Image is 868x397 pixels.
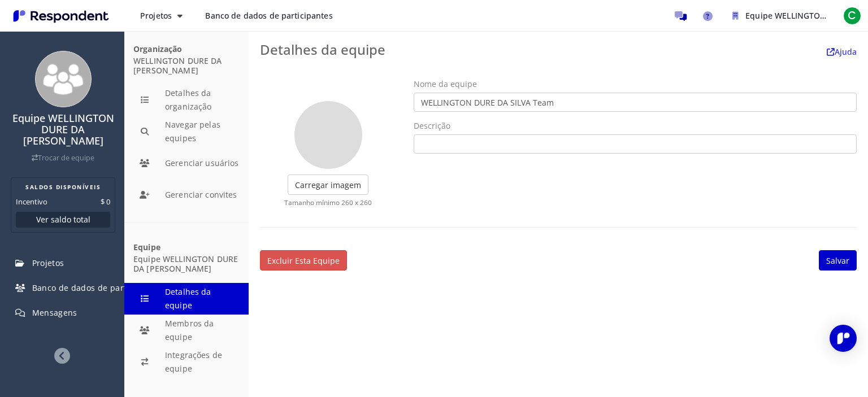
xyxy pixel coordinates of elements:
[25,183,101,191] font: SALDOS DISPONÍVEIS
[16,212,110,228] button: Ver saldo total
[124,315,249,346] button: Membros da equipe
[284,198,372,207] font: Tamanho mínimo 260 x 260
[16,197,47,207] font: Incentivo
[414,78,477,89] font: Nome da equipe
[133,55,222,76] font: WELLINGTON DURE DA [PERSON_NAME]
[295,180,361,190] font: Carregar imagem
[841,6,863,26] button: C
[260,40,385,59] font: Detalhes da equipe
[32,282,163,293] font: Banco de dados de participantes
[835,46,857,57] font: Ajuda
[124,84,249,116] button: Detalhes da organização
[36,214,90,225] font: Ver saldo total
[133,242,160,252] font: Equipe
[827,46,857,57] a: Ajuda
[133,254,238,274] font: Equipe WELLINGTON DURE DA [PERSON_NAME]
[124,116,249,147] button: Navegar pelas equipes
[826,255,849,266] font: Salvar
[9,7,113,25] img: Respondente
[124,283,249,315] button: Detalhes da equipe
[38,153,94,163] font: Trocar de equipe
[133,43,183,54] font: Organização
[140,10,172,21] font: Projetos
[196,6,341,26] a: Banco de dados de participantes
[848,8,856,23] font: C
[35,51,92,107] img: team_avatar_256.png
[723,6,836,26] button: Equipe WELLINGTON DURE DA SILVA
[414,120,450,131] font: Descrição
[830,325,857,352] div: Abra o Intercom Messenger
[267,255,340,266] font: Excluir esta equipe
[696,5,719,27] a: Ajuda e suporte
[32,258,64,268] font: Projetos
[101,197,110,207] font: $ 0
[205,10,332,21] font: Banco de dados de participantes
[32,307,77,318] font: Mensagens
[11,177,115,233] section: Resumo do saldo
[124,179,249,211] button: Gerenciar convites
[669,5,692,27] a: Participantes da mensagem
[124,147,249,179] button: Gerenciar usuários
[131,6,192,26] button: Projetos
[12,111,114,147] font: Equipe WELLINGTON DURE DA [PERSON_NAME]
[124,346,249,378] button: Integrações de equipe
[32,153,94,163] a: Trocar de equipe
